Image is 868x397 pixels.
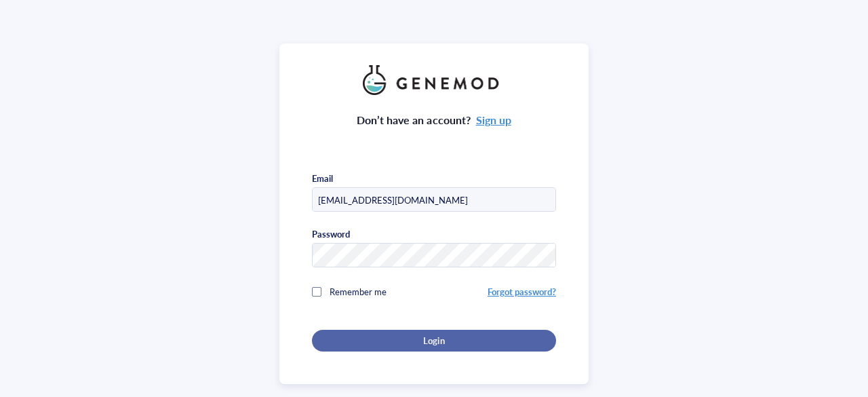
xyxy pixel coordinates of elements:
div: Don’t have an account? [357,111,511,129]
div: Password [312,228,350,240]
div: Email [312,172,333,185]
span: Remember me [330,285,387,298]
a: Forgot password? [488,285,556,298]
a: Sign up [476,112,511,128]
img: genemod_logo_light-BcqUzbGq.png [363,65,505,95]
button: Login [312,330,556,352]
span: Login [423,335,444,347]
